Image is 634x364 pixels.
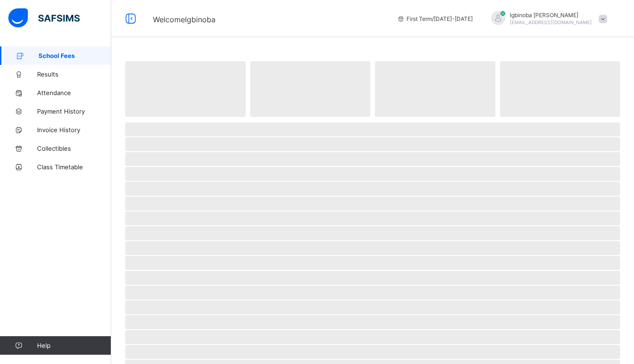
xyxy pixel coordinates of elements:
[37,89,111,96] span: Attendance
[510,12,592,19] span: Igbinoba [PERSON_NAME]
[482,11,612,26] div: IgbinobaJoshua
[500,61,621,117] span: ‌
[8,8,80,28] img: safsims
[153,15,216,24] span: Welcome Igbinoba
[37,342,111,349] span: Help
[125,271,620,285] span: ‌
[125,345,620,359] span: ‌
[37,145,111,152] span: Collectibles
[125,315,620,329] span: ‌
[125,226,620,240] span: ‌
[375,61,495,117] span: ‌
[397,15,473,22] span: session/term information
[38,52,111,59] span: School Fees
[37,70,111,78] span: Results
[125,137,620,151] span: ‌
[125,241,620,255] span: ‌
[125,330,620,344] span: ‌
[125,182,620,196] span: ‌
[125,122,620,136] span: ‌
[125,300,620,314] span: ‌
[250,61,371,117] span: ‌
[510,19,592,25] span: [EMAIL_ADDRESS][DOMAIN_NAME]
[125,211,620,225] span: ‌
[37,163,111,171] span: Class Timetable
[37,108,111,115] span: Payment History
[125,61,246,117] span: ‌
[37,126,111,134] span: Invoice History
[125,256,620,270] span: ‌
[125,286,620,300] span: ‌
[125,152,620,166] span: ‌
[125,167,620,181] span: ‌
[125,197,620,211] span: ‌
